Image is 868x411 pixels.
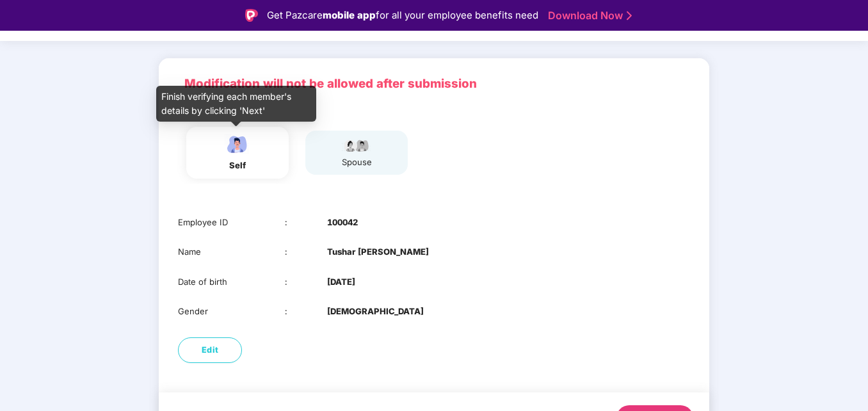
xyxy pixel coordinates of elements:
img: svg+xml;base64,PHN2ZyBpZD0iRW1wbG95ZWVfbWFsZSIgeG1sbnM9Imh0dHA6Ly93d3cudzMub3JnLzIwMDAvc3ZnIiB3aW... [221,133,253,156]
div: : [285,216,328,229]
b: 100042 [327,216,358,229]
b: [DEMOGRAPHIC_DATA] [327,305,424,318]
div: : [285,245,328,259]
img: Logo [245,9,258,22]
a: Download Now [548,9,628,22]
button: Edit [178,337,242,363]
img: svg+xml;base64,PHN2ZyB4bWxucz0iaHR0cDovL3d3dy53My5vcmcvMjAwMC9zdmciIHdpZHRoPSI5Ny44OTciIGhlaWdodD... [341,137,373,152]
div: Gender [178,305,285,318]
b: [DATE] [327,275,355,289]
div: : [285,305,328,318]
div: Get Pazcare for all your employee benefits need [267,8,538,23]
strong: mobile app [323,9,376,21]
div: spouse [341,156,373,169]
div: Finish verifying each member's details by clicking 'Next' [156,86,316,122]
div: self [221,159,253,172]
div: Name [178,245,285,259]
div: Date of birth [178,275,285,289]
img: Stroke [627,9,632,22]
p: Modification will not be allowed after submission [184,74,684,93]
span: Edit [202,344,219,357]
div: Employee ID [178,216,285,229]
b: Tushar [PERSON_NAME] [327,245,429,259]
div: : [285,275,328,289]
